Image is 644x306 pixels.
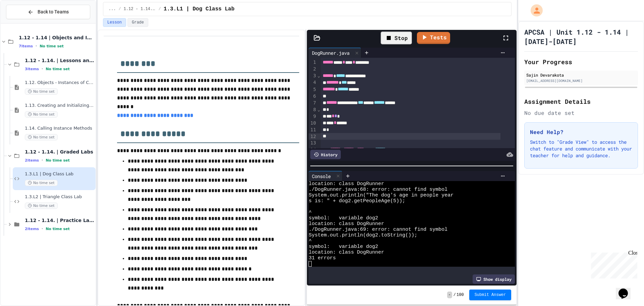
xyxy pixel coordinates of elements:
span: 2 items [25,227,39,231]
a: Tests [417,32,450,44]
span: location: class DogRunner [309,250,384,255]
div: 11 [309,127,317,133]
div: 14 [309,146,317,153]
div: 12 [309,133,317,140]
div: Chat with us now!Close [3,3,46,43]
div: 6 [309,93,317,100]
div: 8 [309,106,317,113]
span: - [447,292,452,298]
span: 1.3.L1 | Dog Class Lab [164,5,234,13]
div: 7 [309,100,317,106]
div: Console [309,173,334,180]
div: 5 [309,86,317,93]
span: 31 errors [309,255,336,261]
div: 10 [309,120,317,127]
span: s is: " + dog2.getPeopleAge(5)); [309,198,405,204]
div: Console [309,171,342,181]
span: 1.3.L1 | Dog Class Lab [25,171,94,177]
span: ... [109,6,116,12]
span: No time set [46,227,70,231]
iframe: chat widget [616,279,637,299]
span: System.out.println("The dog's age in people year [309,192,453,198]
h2: Assignment Details [524,97,638,106]
span: / [159,6,161,12]
span: No time set [25,134,58,140]
iframe: chat widget [588,250,637,278]
span: 1.3.L2 | Triangle Class Lab [25,194,94,200]
span: • [36,43,37,49]
div: Stop [381,32,412,44]
span: 1.12 - 1.14. | Graded Labs [25,149,94,155]
div: 3 [309,73,317,79]
span: 1.12 - 1.14. | Graded Labs [124,6,156,12]
span: • [42,226,43,231]
h1: APCSA | Unit 1.12 - 1.14 | [DATE]-[DATE] [524,27,638,46]
div: History [310,150,341,159]
div: No due date set [524,109,638,117]
span: 1.12 - 1.14. | Lessons and Notes [25,57,94,63]
button: Back to Teams [6,5,90,19]
span: Back to Teams [38,8,69,15]
span: symbol: variable dog2 [309,215,378,221]
span: ./DogRunner.java:68: error: cannot find symbol [309,187,447,192]
p: Switch to "Grade View" to access the chat feature and communicate with your teacher for help and ... [530,139,632,159]
span: ^ [309,238,312,244]
div: DogRunner.java [309,49,353,56]
div: Show display [473,274,515,284]
button: Grade [127,18,148,27]
span: 2 items [25,158,39,163]
span: No time set [25,88,58,95]
span: Submit Answer [475,292,506,298]
div: DogRunner.java [309,48,361,58]
span: System.out.println(dog2.toString()); [309,232,417,238]
span: No time set [25,111,58,118]
span: / [453,292,456,298]
span: Fold line [317,73,320,78]
span: • [42,66,43,72]
span: / [118,6,121,12]
span: 1.14. Calling Instance Methods [25,126,94,131]
span: 1.12. Objects - Instances of Classes [25,80,94,86]
span: location: class DogRunner [309,221,384,227]
div: [EMAIL_ADDRESS][DOMAIN_NAME] [526,78,636,83]
span: 1.12 - 1.14. | Practice Labs [25,217,94,223]
span: symbol: variable dog2 [309,244,378,250]
span: • [42,158,43,163]
span: 3 items [25,67,39,71]
div: 1 [309,59,317,66]
div: My Account [524,3,544,18]
span: 100 [457,292,464,298]
div: 4 [309,79,317,86]
button: Submit Answer [469,290,512,300]
div: 13 [309,140,317,146]
span: No time set [25,203,58,209]
span: 1.12 - 1.14 | Objects and Instances of Classes [19,35,94,41]
div: 9 [309,113,317,120]
div: 2 [309,66,317,73]
span: Fold line [317,147,320,152]
span: No time set [40,44,64,48]
span: 7 items [19,44,33,48]
span: location: class DogRunner [309,181,384,187]
span: No time set [46,158,70,163]
span: 1.13. Creating and Initializing Objects: Constructors [25,103,94,108]
h3: Need Help? [530,128,632,136]
span: ./DogRunner.java:69: error: cannot find symbol [309,227,447,232]
button: Lesson [103,18,126,27]
span: ^ [309,210,312,215]
div: Sajin Devarakota [526,72,636,78]
span: No time set [25,180,58,186]
span: No time set [46,67,70,71]
span: Fold line [317,107,320,112]
h2: Your Progress [524,57,638,67]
